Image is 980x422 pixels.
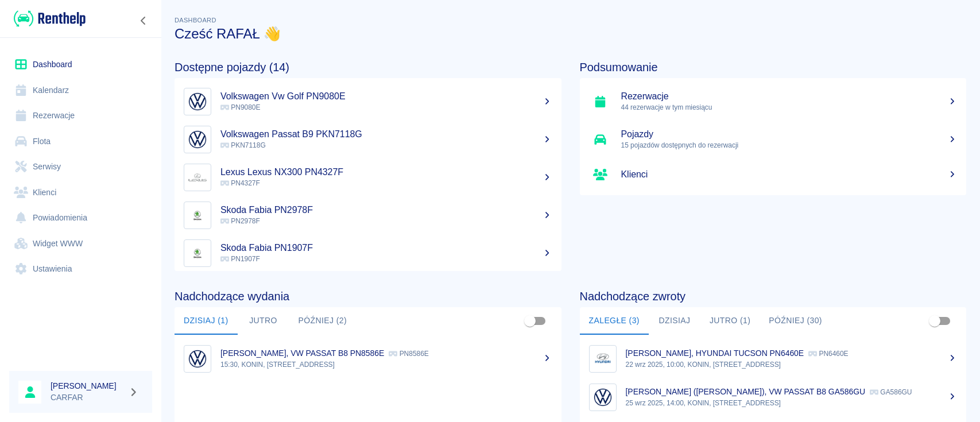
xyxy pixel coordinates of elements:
button: Jutro [238,307,289,335]
a: ImageLexus Lexus NX300 PN4327F PN4327F [175,158,561,196]
a: Powiadomienia [9,205,152,231]
a: Klienci [580,158,967,191]
a: Rezerwacje [9,103,152,129]
button: Dzisiaj (1) [175,307,238,335]
a: Flota [9,129,152,154]
button: Zaległe (3) [580,307,649,335]
img: Image [187,204,208,226]
p: 15:30, KONIN, [STREET_ADDRESS] [220,359,552,370]
h5: Skoda Fabia PN1907F [220,242,552,254]
h5: Volkswagen Passat B9 PKN7118G [220,129,552,140]
button: Zwiń nawigację [135,13,152,28]
h5: Pojazdy [621,129,958,140]
p: [PERSON_NAME] ([PERSON_NAME]), VW PASSAT B8 GA586GU [626,387,866,396]
a: Image[PERSON_NAME], VW PASSAT B8 PN8586E PN8586E15:30, KONIN, [STREET_ADDRESS] [175,339,561,378]
a: Ustawienia [9,256,152,282]
a: ImageSkoda Fabia PN1907F PN1907F [175,234,561,272]
p: PN8586E [389,350,428,358]
p: [PERSON_NAME], VW PASSAT B8 PN8586E [220,349,384,358]
span: Pokaż przypisane tylko do mnie [519,310,541,332]
h5: Klienci [621,169,958,180]
p: CARFAR [51,392,124,404]
img: Image [187,348,208,370]
p: 25 wrz 2025, 14:00, KONIN, [STREET_ADDRESS] [626,398,958,408]
h5: Rezerwacje [621,91,958,102]
h5: Skoda Fabia PN2978F [220,204,552,216]
button: Później (2) [289,307,357,335]
span: Dashboard [175,17,216,24]
a: Klienci [9,180,152,206]
img: Image [187,242,208,264]
a: Serwisy [9,154,152,180]
p: GA586GU [870,388,912,396]
a: Dashboard [9,52,152,78]
h5: Volkswagen Vw Golf PN9080E [220,91,552,102]
span: PN9080E [220,103,260,111]
img: Image [187,167,208,188]
h4: Nadchodzące zwroty [580,289,967,303]
img: Renthelp logo [14,9,86,28]
h6: [PERSON_NAME] [51,380,124,392]
a: ImageVolkswagen Passat B9 PKN7118G PKN7118G [175,121,561,158]
img: Image [187,91,208,113]
img: Image [592,348,614,370]
span: Pokaż przypisane tylko do mnie [924,310,946,332]
a: Rezerwacje44 rezerwacje w tym miesiącu [580,83,967,121]
a: ImageVolkswagen Vw Golf PN9080E PN9080E [175,83,561,121]
span: PN2978F [220,217,260,225]
h4: Podsumowanie [580,60,967,74]
button: Jutro (1) [700,307,760,335]
p: [PERSON_NAME], HYUNDAI TUCSON PN6460E [626,349,804,358]
a: Image[PERSON_NAME] ([PERSON_NAME]), VW PASSAT B8 GA586GU GA586GU25 wrz 2025, 14:00, KONIN, [STREE... [580,378,967,416]
h5: Lexus Lexus NX300 PN4327F [220,167,552,178]
p: 44 rezerwacje w tym miesiącu [621,102,958,113]
h4: Nadchodzące wydania [175,289,561,303]
a: Image[PERSON_NAME], HYUNDAI TUCSON PN6460E PN6460E22 wrz 2025, 10:00, KONIN, [STREET_ADDRESS] [580,339,967,378]
a: Renthelp logo [9,9,86,28]
a: ImageSkoda Fabia PN2978F PN2978F [175,196,561,234]
img: Image [592,386,614,408]
p: PN6460E [808,350,848,358]
a: Widget WWW [9,231,152,257]
button: Później (30) [760,307,831,335]
img: Image [187,129,208,150]
p: 22 wrz 2025, 10:00, KONIN, [STREET_ADDRESS] [626,359,958,370]
h3: Cześć RAFAŁ 👋 [175,26,966,42]
button: Dzisiaj [649,307,700,335]
span: PN4327F [220,179,260,187]
span: PKN7118G [220,141,266,149]
span: PN1907F [220,255,260,263]
p: 15 pojazdów dostępnych do rezerwacji [621,140,958,150]
a: Kalendarz [9,78,152,103]
h4: Dostępne pojazdy (14) [175,60,561,74]
a: Pojazdy15 pojazdów dostępnych do rezerwacji [580,121,967,158]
